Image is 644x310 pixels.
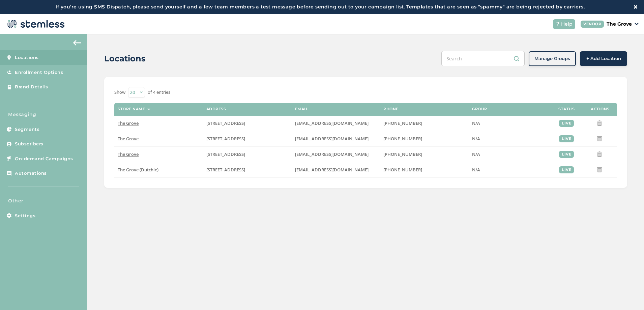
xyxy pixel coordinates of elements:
[206,120,245,126] span: [STREET_ADDRESS]
[114,89,125,96] label: Show
[583,103,617,116] th: Actions
[472,107,487,111] label: Group
[295,136,377,142] label: dexter@thegroveca.com
[5,17,65,31] img: logo-dark-0685b13c.svg
[118,120,139,126] span: The Grove
[206,151,288,157] label: 8155 Center Street
[472,120,546,126] label: N/A
[118,167,158,173] span: The Grove (Dutchie)
[581,21,604,28] div: VENDOR
[104,53,146,65] h2: Locations
[118,167,200,173] label: The Grove (Dutchie)
[295,151,377,157] label: dexter@thegroveca.com
[610,278,644,310] iframe: Chat Widget
[295,167,377,173] label: info@thegroveca.com
[15,84,48,90] span: Brand Details
[295,120,369,126] span: [EMAIL_ADDRESS][DOMAIN_NAME]
[383,151,422,157] span: [PHONE_NUMBER]
[559,120,574,127] div: live
[441,51,525,66] input: Search
[15,69,63,76] span: Enrollment Options
[559,135,574,142] div: live
[295,107,309,111] label: Email
[206,151,245,157] span: [STREET_ADDRESS]
[472,151,546,157] label: N/A
[118,120,200,126] label: The Grove
[607,21,632,28] p: The Grove
[206,167,288,173] label: 8155 Center Street
[295,151,369,157] span: [EMAIL_ADDRESS][DOMAIN_NAME]
[534,55,570,62] span: Manage Groups
[73,40,81,46] img: icon-arrow-back-accent-c549486e.svg
[556,22,560,26] img: icon-help-white-03924b79.svg
[15,54,39,61] span: Locations
[7,3,634,10] label: If you're using SMS Dispatch, please send yourself and a few team members a test message before s...
[586,55,621,62] span: + Add Location
[295,136,369,142] span: [EMAIL_ADDRESS][DOMAIN_NAME]
[118,136,139,142] span: The Grove
[15,213,35,219] span: Settings
[206,136,245,142] span: [STREET_ADDRESS]
[383,120,422,126] span: [PHONE_NUMBER]
[383,136,422,142] span: [PHONE_NUMBER]
[558,107,575,111] label: Status
[147,109,150,110] img: icon-sort-1e1d7615.svg
[206,136,288,142] label: 8155 Center Street
[635,23,639,25] img: icon_down-arrow-small-66adaf34.svg
[580,51,627,66] button: + Add Location
[118,151,139,157] span: The Grove
[529,51,576,66] button: Manage Groups
[295,167,369,173] span: [EMAIL_ADDRESS][DOMAIN_NAME]
[148,89,170,96] label: of 4 entries
[383,151,465,157] label: (619) 600-1269
[383,107,399,111] label: Phone
[118,151,200,157] label: The Grove
[383,136,465,142] label: (619) 600-1269
[383,167,465,173] label: (619) 420-4420
[383,120,465,126] label: (619) 600-1269
[118,136,200,142] label: The Grove
[206,167,245,173] span: [STREET_ADDRESS]
[206,120,288,126] label: 8155 Center Street
[472,167,546,173] label: N/A
[206,107,226,111] label: Address
[383,167,422,173] span: [PHONE_NUMBER]
[561,21,573,28] span: Help
[15,170,47,177] span: Automations
[15,126,39,133] span: Segments
[634,5,637,8] img: icon-close-white-1ed751a3.svg
[559,166,574,173] div: live
[15,141,43,147] span: Subscribers
[118,107,145,111] label: Store name
[295,120,377,126] label: dexter@thegroveca.com
[472,136,546,142] label: N/A
[559,151,574,158] div: live
[15,156,73,162] span: On-demand Campaigns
